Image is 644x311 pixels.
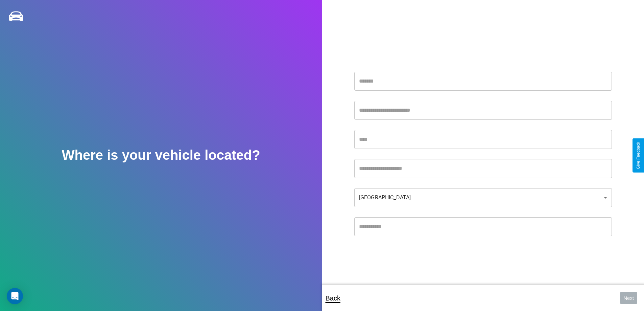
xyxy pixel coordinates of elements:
[620,292,637,304] button: Next
[7,288,23,304] div: Open Intercom Messenger
[636,142,641,169] div: Give Feedback
[62,148,260,163] h2: Where is your vehicle located?
[326,292,340,304] p: Back
[354,188,612,207] div: [GEOGRAPHIC_DATA]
